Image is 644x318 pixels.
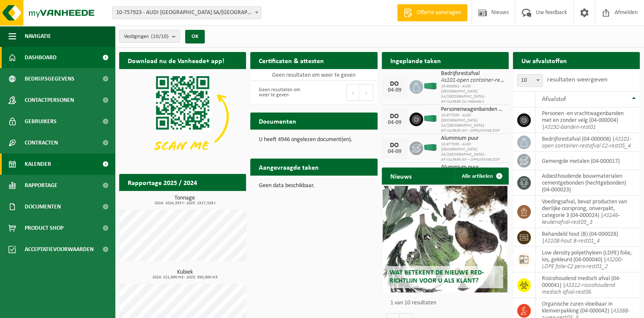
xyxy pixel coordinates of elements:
i: AS312-risicohoudend medisch afval-rest06 [542,282,615,295]
i: AS146-keukenafval-rest05_3 [542,212,620,225]
span: Contactpersonen [25,90,74,111]
img: HK-XC-40-GN-00 [423,82,438,90]
span: Dashboard [25,47,57,68]
span: Product Shop [25,217,63,239]
span: 10-757923 - AUDI BRUSSELS SA/NV - VORST [113,7,261,19]
a: Offerte aanvragen [397,4,467,21]
div: Geen resultaten om weer te geven [255,83,309,102]
p: 1 van 10 resultaten [390,300,504,306]
span: Rapportage [25,175,57,196]
i: AS192-banden-rest01 [544,124,596,130]
h2: Aangevraagde taken [250,159,327,175]
span: Vestigingen [124,30,169,43]
span: 10 [518,75,542,87]
img: HK-XC-40-GN-00 [423,144,438,151]
span: 2024: 1024,353 t - 2025: 1517,328 t [123,201,246,205]
div: 04-09 [386,120,403,126]
span: Contracten [25,132,58,153]
i: AS101-open container-restafval C2-rest05_4 [542,136,631,149]
img: Download de VHEPlus App [119,69,246,165]
h2: Ingeplande taken [382,52,449,69]
span: Navigatie [25,26,51,47]
div: 04-09 [386,149,403,155]
h2: Documenten [250,113,305,129]
span: Kalender [25,153,51,175]
div: 04-09 [386,87,403,93]
span: Bedrijfsgegevens [25,68,74,90]
h2: Rapportage 2025 / 2024 [119,174,206,191]
p: U heeft 4946 ongelezen document(en). [259,137,369,143]
h2: Nieuws [382,168,420,184]
h2: Download nu de Vanheede+ app! [119,52,233,69]
span: 10-800652 - AUDI [GEOGRAPHIC_DATA] SA/[GEOGRAPHIC_DATA]-AFVALPARK C2-INGANG 1 [441,84,504,104]
i: AS108-hout B-rest01_4 [544,238,600,244]
h3: Kubiek [123,269,246,280]
button: Vestigingen(10/10) [119,30,180,43]
button: Next [360,84,373,101]
td: risicohoudend medisch afval (04-000041) | [535,272,640,298]
a: Wat betekent de nieuwe RED-richtlijn voor u als klant? [383,186,507,292]
div: DO [386,142,403,149]
button: OK [185,30,205,43]
i: As101-open container-restafval c2-rest05_4 [441,77,546,84]
span: Bedrijfsrestafval [441,70,504,77]
span: Documenten [25,196,61,217]
span: Offerte aanvragen [415,9,463,17]
h2: Uw afvalstoffen [513,52,575,69]
span: Gebruikers [25,111,57,132]
span: 2024: 221,000 m3 - 2025: 350,000 m3 [123,275,246,280]
span: 10 [517,74,543,87]
td: behandeld hout (B) (04-000028) | [535,228,640,247]
td: asbesthoudende bouwmaterialen cementgebonden (hechtgebonden) (04-000023) [535,170,640,196]
a: Alle artikelen [455,168,508,185]
span: Wat betekent de nieuwe RED-richtlijn voor u als klant? [389,269,484,284]
h3: Tonnage [123,195,246,205]
div: DO [386,81,403,87]
td: voedingsafval, bevat producten van dierlijke oorsprong, onverpakt, categorie 3 (04-000024) | [535,196,640,228]
i: AS200-LDPE folie-C2 pers-rest01_2 [542,257,623,270]
span: Afvalstof [542,96,566,103]
span: 10-977035 - AUDI [GEOGRAPHIC_DATA] SA/[GEOGRAPHIC_DATA] - AFVALPARK AP – OPRUIMING EOP [441,113,504,133]
button: Previous [346,84,360,101]
div: DO [386,113,403,120]
p: Geen data beschikbaar. [259,183,369,189]
span: 10-977035 - AUDI [GEOGRAPHIC_DATA] SA/[GEOGRAPHIC_DATA] - AFVALPARK AP – OPRUIMING EOP [441,142,504,162]
label: resultaten weergeven [547,76,607,83]
img: HK-XC-40-GN-00 [423,115,438,122]
a: Bekijk rapportage [183,191,245,208]
span: Aluminium puur [441,135,504,142]
td: low density polyethyleen (LDPE) folie, los, gekleurd (04-000040) | [535,247,640,272]
count: (10/10) [151,34,169,39]
h2: Certificaten & attesten [250,52,332,69]
td: personen -en vrachtwagenbanden met en zonder velg (04-000004) | [535,107,640,133]
td: Geen resultaten om weer te geven [250,69,377,81]
span: Personenwagenbanden met en zonder velg [441,106,504,113]
td: gemengde metalen (04-000017) [535,152,640,170]
span: 10-757923 - AUDI BRUSSELS SA/NV - VORST [112,6,261,19]
td: bedrijfsrestafval (04-000008) | [535,133,640,152]
span: Acceptatievoorwaarden [25,239,94,260]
